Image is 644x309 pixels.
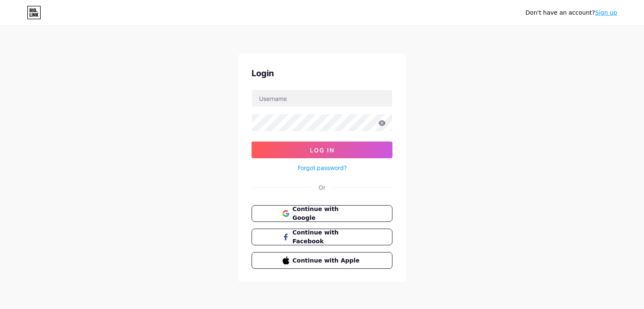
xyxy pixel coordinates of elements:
[525,8,617,17] div: Don't have an account?
[310,147,335,154] span: Log In
[252,229,392,245] button: Continue with Facebook
[293,228,362,246] span: Continue with Facebook
[319,183,325,192] div: Or
[252,90,392,107] input: Username
[252,67,392,80] div: Login
[252,142,392,158] button: Log In
[298,163,347,172] a: Forgot password?
[293,205,362,222] span: Continue with Google
[252,205,392,222] button: Continue with Google
[595,9,617,16] a: Sign up
[293,256,362,265] span: Continue with Apple
[252,252,392,269] button: Continue with Apple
